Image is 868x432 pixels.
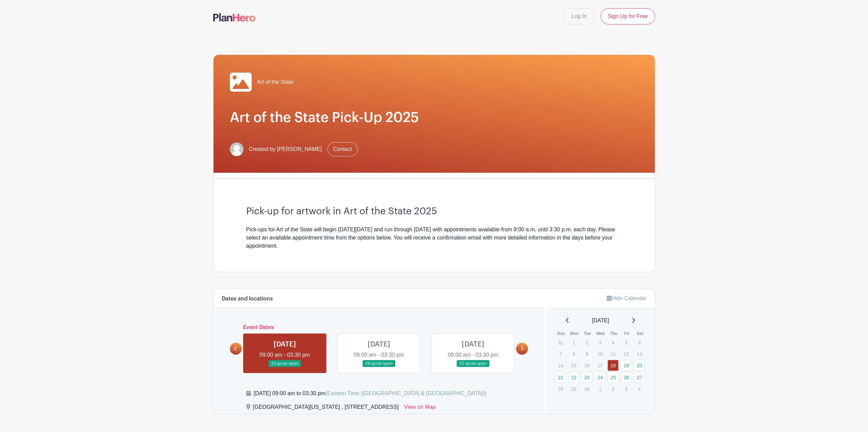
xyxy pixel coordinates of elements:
p: 31 [555,337,566,348]
div: Pick-ups for Art of the State will begin [DATE][DATE] and run through [DATE] with appointments av... [246,226,622,250]
a: 22 [568,372,579,383]
span: (Eastern Time ([GEOGRAPHIC_DATA] & [GEOGRAPHIC_DATA])) [325,390,487,396]
a: 24 [594,372,606,383]
p: 30 [581,384,592,394]
a: Hide Calendar [607,295,646,301]
a: 25 [607,372,619,383]
p: 9 [581,349,592,359]
a: 18 [607,360,619,371]
p: 14 [555,360,566,371]
p: 2 [607,384,619,394]
p: 10 [594,349,606,359]
a: Sign Up for Free [601,8,655,25]
p: 29 [568,384,579,394]
p: 12 [621,349,632,359]
h6: Dates and locations [222,296,273,302]
a: 20 [634,360,645,371]
th: Thu [607,330,620,337]
a: Log In [563,8,595,25]
p: 13 [634,349,645,359]
a: 21 [555,372,566,383]
img: default-ce2991bfa6775e67f084385cd625a349d9dcbb7a52a09fb2fda1e96e2d18dcdb.png [230,142,244,156]
p: 17 [594,360,606,371]
p: 15 [568,360,579,371]
p: 8 [568,349,579,359]
img: logo-507f7623f17ff9eddc593b1ce0a138ce2505c220e1c5a4e2b4648c50719b7d32.svg [213,13,255,21]
h3: Pick-up for artwork in Art of the State 2025 [246,206,622,217]
th: Wed [594,330,607,337]
a: 27 [634,372,645,383]
th: Sun [555,330,568,337]
p: 7 [555,349,566,359]
th: Sat [633,330,647,337]
span: [DATE] [592,317,609,325]
a: View on Map [404,403,436,414]
p: 1 [594,384,606,394]
p: 11 [607,349,619,359]
p: 3 [621,384,632,394]
p: 28 [555,384,566,394]
p: 5 [621,337,632,348]
p: 1 [568,337,579,348]
p: 4 [634,384,645,394]
th: Fri [620,330,634,337]
a: Contact [327,142,358,156]
p: 2 [581,337,592,348]
th: Tue [581,330,594,337]
p: 6 [634,337,645,348]
p: 3 [594,337,606,348]
span: Created by [PERSON_NAME] [249,145,322,153]
a: 26 [621,372,632,383]
h6: Event Dates [242,324,516,331]
div: [GEOGRAPHIC_DATA][US_STATE] , [STREET_ADDRESS] [253,403,399,414]
a: 19 [621,360,632,371]
th: Mon [568,330,581,337]
span: Art of the State [257,78,294,86]
div: [DATE] 09:00 am to 03:30 pm [254,389,487,398]
p: 4 [607,337,619,348]
a: 23 [581,372,592,383]
p: 16 [581,360,592,371]
h1: Art of the State Pick-Up 2025 [230,109,638,126]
